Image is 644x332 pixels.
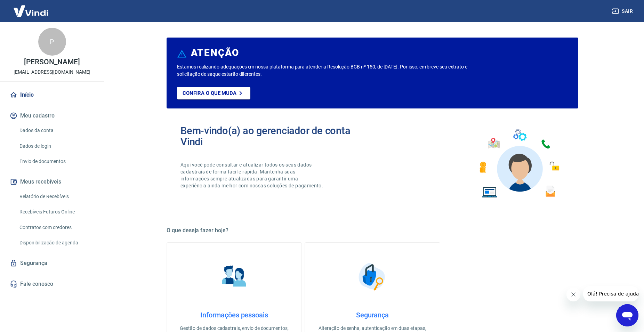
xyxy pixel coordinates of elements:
[183,90,236,96] p: Confira o que muda
[4,5,58,10] span: Olá! Precisa de ajuda?
[17,123,96,138] a: Dados da conta
[17,189,96,204] a: Relatório de Recebíveis
[180,125,372,147] h2: Bem-vindo(a) ao gerenciador de conta Vindi
[8,256,96,271] a: Segurança
[611,5,636,18] button: Sair
[178,311,290,319] h4: Informações pessoais
[473,125,564,202] img: Imagem de um avatar masculino com diversos icones exemplificando as funcionalidades do gerenciado...
[316,311,428,319] h4: Segurança
[8,0,54,22] img: Vindi
[14,68,90,76] p: [EMAIL_ADDRESS][DOMAIN_NAME]
[24,58,80,66] p: [PERSON_NAME]
[217,259,252,294] img: Informações pessoais
[180,161,324,189] p: Aqui você pode consultar e atualizar todos os seus dados cadastrais de forma fácil e rápida. Mant...
[38,28,66,56] div: P
[8,87,96,103] a: Início
[17,236,96,250] a: Disponibilização de agenda
[583,286,638,301] iframe: Mensagem da empresa
[191,49,239,56] h6: ATENÇÃO
[8,174,96,189] button: Meus recebíveis
[167,227,578,234] h5: O que deseja fazer hoje?
[177,63,490,78] p: Estamos realizando adequações em nossa plataforma para atender a Resolução BCB nº 150, de [DATE]....
[616,304,638,326] iframe: Botão para abrir a janela de mensagens
[17,139,96,153] a: Dados de login
[8,108,96,123] button: Meu cadastro
[566,288,580,301] iframe: Fechar mensagem
[17,220,96,235] a: Contratos com credores
[17,154,96,169] a: Envio de documentos
[177,87,250,99] a: Confira o que muda
[17,205,96,219] a: Recebíveis Futuros Online
[355,259,390,294] img: Segurança
[8,276,96,292] a: Fale conosco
